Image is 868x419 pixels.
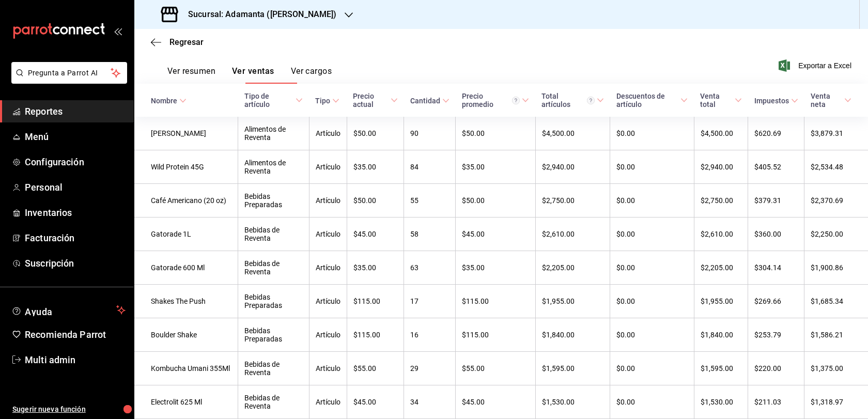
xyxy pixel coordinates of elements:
[410,97,450,105] span: Cantidad
[11,62,127,84] button: Pregunta a Parrot AI
[244,92,293,108] div: Tipo de artículo
[535,150,610,184] td: $2,940.00
[456,184,535,218] td: $50.00
[804,352,868,385] td: $1,375.00
[804,251,868,285] td: $1,900.86
[535,117,610,150] td: $4,500.00
[7,75,127,86] a: Pregunta a Parrot AI
[134,352,238,385] td: Kombucha Umani 355Ml
[748,318,804,352] td: $253.79
[748,218,804,251] td: $360.00
[404,318,456,352] td: 16
[169,37,204,47] span: Regresar
[25,206,126,220] span: Inventarios
[587,97,595,104] svg: El total artículos considera cambios de precios en los artículos así como costos adicionales por ...
[610,150,694,184] td: $0.00
[238,184,309,218] td: Bebidas Preparadas
[410,97,440,105] div: Cantidad
[347,150,404,184] td: $35.00
[347,251,404,285] td: $35.00
[25,155,126,169] span: Configuración
[610,184,694,218] td: $0.00
[694,318,748,352] td: $1,840.00
[535,184,610,218] td: $2,750.00
[462,92,529,108] span: Precio promedio
[804,218,868,251] td: $2,250.00
[456,218,535,251] td: $45.00
[748,150,804,184] td: $405.52
[404,117,456,150] td: 90
[25,328,126,342] span: Recomienda Parrot
[804,117,868,150] td: $3,879.31
[694,218,748,251] td: $2,610.00
[804,385,868,419] td: $1,318.97
[151,37,204,47] button: Regresar
[25,130,126,144] span: Menú
[811,92,851,108] span: Venta neta
[535,285,610,318] td: $1,955.00
[25,256,126,270] span: Suscripción
[134,251,238,285] td: Gatorade 600 Ml
[347,184,404,218] td: $50.00
[535,385,610,419] td: $1,530.00
[456,385,535,419] td: $45.00
[748,117,804,150] td: $620.69
[748,285,804,318] td: $269.66
[244,92,303,108] span: Tipo de artículo
[309,184,347,218] td: Artículo
[347,117,404,150] td: $50.00
[309,218,347,251] td: Artículo
[134,385,238,419] td: Electrolit 625 Ml
[309,385,347,419] td: Artículo
[167,66,332,84] div: navigation tabs
[748,184,804,218] td: $379.31
[781,59,851,72] button: Exportar a Excel
[134,285,238,318] td: Shakes The Push
[25,304,112,316] span: Ayuda
[28,68,111,79] span: Pregunta a Parrot AI
[610,285,694,318] td: $0.00
[347,318,404,352] td: $115.00
[238,285,309,318] td: Bebidas Preparadas
[694,251,748,285] td: $2,205.00
[694,285,748,318] td: $1,955.00
[232,66,274,84] button: Ver ventas
[610,251,694,285] td: $0.00
[694,184,748,218] td: $2,750.00
[134,184,238,218] td: Café Americano (20 oz)
[25,231,126,245] span: Facturación
[347,385,404,419] td: $45.00
[404,218,456,251] td: 58
[804,318,868,352] td: $1,586.21
[25,353,126,367] span: Multi admin
[456,285,535,318] td: $115.00
[151,97,187,105] span: Nombre
[404,184,456,218] td: 55
[700,92,741,108] span: Venta total
[748,352,804,385] td: $220.00
[694,352,748,385] td: $1,595.00
[616,92,679,108] div: Descuentos de artículo
[700,92,732,108] div: Venta total
[315,97,330,105] div: Tipo
[535,318,610,352] td: $1,840.00
[134,318,238,352] td: Boulder Shake
[353,92,398,108] span: Precio actual
[134,117,238,150] td: [PERSON_NAME]
[291,66,332,84] button: Ver cargos
[134,218,238,251] td: Gatorade 1L
[694,150,748,184] td: $2,940.00
[238,352,309,385] td: Bebidas de Reventa
[404,285,456,318] td: 17
[535,251,610,285] td: $2,205.00
[180,8,336,21] h3: Sucursal: Adamanta ([PERSON_NAME])
[238,218,309,251] td: Bebidas de Reventa
[404,352,456,385] td: 29
[811,92,842,108] div: Venta neta
[694,385,748,419] td: $1,530.00
[754,97,798,105] span: Impuestos
[309,251,347,285] td: Artículo
[804,285,868,318] td: $1,685.34
[347,352,404,385] td: $55.00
